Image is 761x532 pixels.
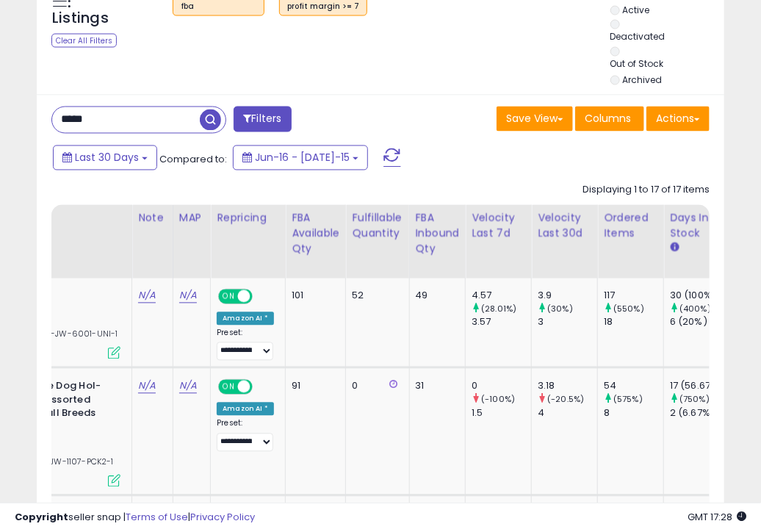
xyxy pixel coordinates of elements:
label: Active [623,4,650,16]
div: FBA Available Qty [292,211,339,257]
span: Columns [585,112,631,126]
div: 4 [538,407,597,420]
div: profit margin >= 7 [287,1,359,12]
span: OFF [250,381,274,394]
div: 101 [292,290,334,303]
div: Velocity Last 7d [472,211,525,242]
div: 1.5 [472,407,531,420]
span: 2025-08-15 17:28 GMT [688,510,746,524]
div: 54 [604,380,663,393]
div: seller snap | | [15,511,255,525]
small: (30%) [547,303,573,315]
div: Ordered Items [604,211,657,242]
div: Velocity Last 30d [538,211,591,242]
div: 30 (100%) [670,290,729,303]
small: (575%) [613,394,643,406]
button: Columns [575,107,644,132]
label: Archived [623,73,663,86]
a: Privacy Policy [190,510,255,524]
button: Filters [234,107,291,132]
span: Compared to: [159,152,227,166]
span: Jun-16 - [DATE]-15 [255,151,350,165]
div: Note [138,211,167,226]
div: Clear All Filters [51,34,117,48]
small: Days In Stock. [670,242,679,255]
div: 117 [604,290,663,303]
div: 4.57 [472,290,531,303]
small: (-100%) [481,394,515,406]
div: Repricing [217,211,279,226]
div: 6 (20%) [670,316,729,329]
a: N/A [138,289,156,303]
button: Save View [497,107,573,132]
small: (550%) [613,303,644,315]
span: ON [220,290,238,303]
button: Last 30 Days [53,145,157,170]
label: Deactivated [610,30,666,43]
label: Out of Stock [610,57,664,70]
div: 3.9 [538,290,597,303]
div: Displaying 1 to 17 of 17 items [583,184,710,198]
button: Actions [646,107,710,132]
a: Terms of Use [126,510,188,524]
div: Preset: [217,328,274,362]
div: fba [181,1,256,12]
div: Fulfillable Quantity [352,211,403,242]
div: 3.57 [472,316,531,329]
div: 18 [604,316,663,329]
div: Amazon AI * [217,403,274,416]
span: OFF [250,290,274,303]
div: 0 [352,380,397,393]
div: 49 [416,290,455,303]
div: 3 [538,316,597,329]
div: 8 [604,407,663,420]
div: FBA inbound Qty [416,211,460,257]
div: 31 [416,380,455,393]
div: Preset: [217,419,274,452]
div: 91 [292,380,334,393]
a: N/A [179,379,197,394]
a: N/A [179,289,197,303]
small: (750%) [679,394,710,406]
a: N/A [138,379,156,394]
div: MAP [179,211,204,226]
strong: Copyright [15,510,68,524]
div: 0 [472,380,531,393]
div: Amazon AI * [217,312,274,326]
h5: Listings [52,8,109,29]
div: 3.18 [538,380,597,393]
span: Last 30 Days [75,151,139,165]
div: Days In Stock [670,211,724,242]
small: (400%) [679,303,711,315]
small: (-20.5%) [547,394,584,406]
div: 2 (6.67%) [670,407,729,420]
div: 52 [352,290,397,303]
span: ON [220,381,238,394]
small: (28.01%) [481,303,516,315]
button: Jun-16 - [DATE]-15 [233,145,368,170]
div: 17 (56.67%) [670,380,729,393]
